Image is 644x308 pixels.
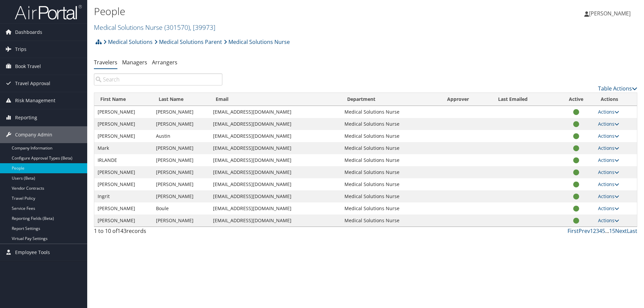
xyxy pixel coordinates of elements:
a: Next [615,227,627,235]
a: 1 [590,227,593,235]
a: Medical Solutions [103,35,153,49]
a: 2 [593,227,596,235]
span: Reporting [15,109,37,126]
th: Email: activate to sort column ascending [210,93,341,106]
td: Medical Solutions Nurse [341,154,441,166]
td: Medical Solutions Nurse [341,118,441,130]
a: Medical Solutions Nurse [224,35,290,49]
span: Travel Approval [15,75,50,92]
th: Actions [595,93,637,106]
a: Actions [598,217,619,224]
td: [EMAIL_ADDRESS][DOMAIN_NAME] [210,214,341,227]
td: Medical Solutions Nurse [341,178,441,190]
td: [EMAIL_ADDRESS][DOMAIN_NAME] [210,142,341,154]
a: 5 [602,227,605,235]
th: Last Emailed: activate to sort column ascending [492,93,558,106]
a: [PERSON_NAME] [584,3,637,23]
td: [PERSON_NAME] [94,166,153,178]
td: [PERSON_NAME] [153,106,210,118]
span: Company Admin [15,126,52,143]
td: [PERSON_NAME] [153,142,210,154]
span: , [ 39973 ] [190,23,215,32]
a: Actions [598,109,619,115]
td: Medical Solutions Nurse [341,190,441,202]
td: Medical Solutions Nurse [341,106,441,118]
td: [EMAIL_ADDRESS][DOMAIN_NAME] [210,130,341,142]
td: [EMAIL_ADDRESS][DOMAIN_NAME] [210,118,341,130]
a: Actions [598,169,619,175]
td: Medical Solutions Nurse [341,166,441,178]
td: IRLANDE [94,154,153,166]
a: Travelers [94,59,117,66]
a: Actions [598,181,619,187]
img: airportal-logo.png [15,4,82,20]
a: Actions [598,157,619,163]
td: [EMAIL_ADDRESS][DOMAIN_NAME] [210,166,341,178]
a: Last [627,227,637,235]
a: First [568,227,579,235]
td: [PERSON_NAME] [153,166,210,178]
td: Medical Solutions Nurse [341,202,441,214]
a: 4 [599,227,602,235]
a: Medical Solutions Parent [154,35,222,49]
td: [EMAIL_ADDRESS][DOMAIN_NAME] [210,190,341,202]
span: Risk Management [15,92,55,109]
a: 15 [609,227,615,235]
span: Book Travel [15,58,41,75]
td: [PERSON_NAME] [94,178,153,190]
th: Last Name: activate to sort column descending [153,93,210,106]
a: Actions [598,133,619,139]
td: Boule [153,202,210,214]
span: [PERSON_NAME] [589,10,631,17]
td: Medical Solutions Nurse [341,214,441,227]
td: [EMAIL_ADDRESS][DOMAIN_NAME] [210,178,341,190]
td: Mark [94,142,153,154]
th: Department: activate to sort column ascending [341,93,441,106]
span: Trips [15,41,26,58]
a: Medical Solutions Nurse [94,23,215,32]
td: Ingrit [94,190,153,202]
td: [PERSON_NAME] [94,214,153,227]
th: Approver [441,93,492,106]
td: [PERSON_NAME] [153,118,210,130]
input: Search [94,73,222,85]
td: [PERSON_NAME] [94,202,153,214]
td: [PERSON_NAME] [94,130,153,142]
td: [EMAIL_ADDRESS][DOMAIN_NAME] [210,106,341,118]
td: Medical Solutions Nurse [341,142,441,154]
a: Actions [598,145,619,151]
td: [EMAIL_ADDRESS][DOMAIN_NAME] [210,202,341,214]
span: Employee Tools [15,244,50,261]
span: ( 301570 ) [164,23,190,32]
td: [PERSON_NAME] [94,106,153,118]
span: … [605,227,609,235]
td: [PERSON_NAME] [153,154,210,166]
td: Austin [153,130,210,142]
div: 1 to 10 of records [94,227,222,238]
a: Actions [598,193,619,199]
th: Active: activate to sort column ascending [558,93,595,106]
td: [PERSON_NAME] [153,190,210,202]
a: Actions [598,121,619,127]
a: Arrangers [152,59,177,66]
h1: People [94,4,456,18]
span: 143 [117,227,126,235]
a: Managers [122,59,147,66]
a: Table Actions [598,85,637,92]
td: [EMAIL_ADDRESS][DOMAIN_NAME] [210,154,341,166]
a: 3 [596,227,599,235]
td: Medical Solutions Nurse [341,130,441,142]
td: [PERSON_NAME] [153,214,210,227]
td: [PERSON_NAME] [94,118,153,130]
a: Prev [579,227,590,235]
th: First Name: activate to sort column ascending [94,93,153,106]
a: Actions [598,205,619,211]
td: [PERSON_NAME] [153,178,210,190]
span: Dashboards [15,24,42,41]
